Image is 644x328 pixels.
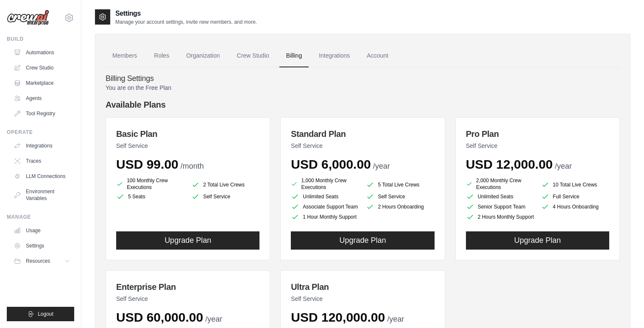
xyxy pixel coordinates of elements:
[466,142,609,150] p: Self Service
[38,311,53,317] span: Logout
[387,315,404,323] span: /year
[291,157,371,171] span: USD 6,000.00
[360,44,395,67] a: Account
[555,162,572,170] span: /year
[541,203,609,211] li: 4 Hours Onboarding
[10,139,74,153] a: Integrations
[291,142,434,150] p: Self Service
[106,74,620,83] h4: Billing Settings
[116,142,259,150] p: Self Service
[115,19,257,25] p: Manage your account settings, invite new members, and more.
[179,44,226,67] a: Organization
[116,310,203,324] span: USD 60,000.00
[116,177,184,191] li: 100 Monthly Crew Executions
[26,258,50,264] span: Resources
[10,154,74,168] a: Traces
[116,281,259,293] h3: Enterprise Plan
[291,128,434,140] h3: Standard Plan
[291,203,359,211] li: Associate Support Team
[7,36,74,42] div: Build
[10,46,74,59] a: Automations
[10,224,74,237] a: Usage
[541,179,609,191] li: 10 Total Live Crews
[541,192,609,201] li: Full Service
[466,157,553,171] span: USD 12,000.00
[191,179,259,191] li: 2 Total Live Crews
[7,10,49,26] img: Logo
[7,307,74,321] button: Logout
[466,213,534,221] li: 2 Hours Monthly Support
[373,162,390,170] span: /year
[279,44,309,67] a: Billing
[116,157,178,171] span: USD 99.00
[291,231,434,250] button: Upgrade Plan
[366,179,434,191] li: 5 Total Live Crews
[116,192,184,201] li: 5 Seats
[466,192,534,201] li: Unlimited Seats
[312,44,357,67] a: Integrations
[116,231,259,250] button: Upgrade Plan
[10,61,74,75] a: Crew Studio
[147,44,176,67] a: Roles
[230,44,276,67] a: Crew Studio
[191,192,259,201] li: Self Service
[10,185,74,205] a: Environment Variables
[106,44,144,67] a: Members
[10,239,74,253] a: Settings
[205,315,222,323] span: /year
[7,129,74,136] div: Operate
[106,99,620,111] h4: Available Plans
[115,8,257,19] h2: Settings
[366,203,434,211] li: 2 Hours Onboarding
[10,107,74,120] a: Tool Registry
[10,92,74,105] a: Agents
[291,295,434,303] p: Self Service
[10,76,74,90] a: Marketplace
[291,177,359,191] li: 1,000 Monthly Crew Executions
[466,231,609,250] button: Upgrade Plan
[466,177,534,191] li: 2,000 Monthly Crew Executions
[291,281,434,293] h3: Ultra Plan
[291,192,359,201] li: Unlimited Seats
[10,170,74,183] a: LLM Connections
[10,254,74,268] button: Resources
[181,162,204,170] span: /month
[116,295,259,303] p: Self Service
[466,128,609,140] h3: Pro Plan
[466,203,534,211] li: Senior Support Team
[116,128,259,140] h3: Basic Plan
[106,83,620,92] p: You are on the Free Plan
[7,214,74,220] div: Manage
[366,192,434,201] li: Self Service
[291,310,385,324] span: USD 120,000.00
[291,213,359,221] li: 1 Hour Monthly Support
